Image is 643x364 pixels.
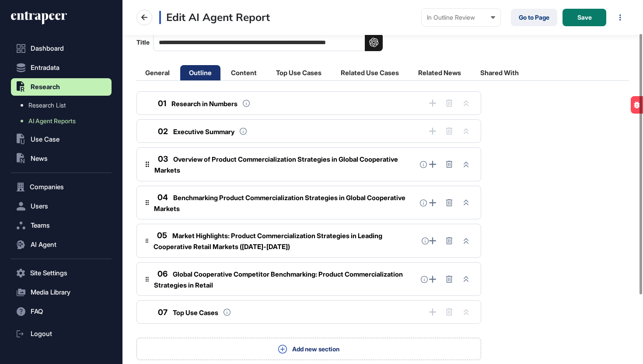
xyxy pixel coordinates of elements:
[31,203,48,210] span: Users
[28,102,66,109] span: Research List
[31,83,60,90] span: Research
[11,264,112,282] button: Site Settings
[171,100,238,108] span: Research in Numbers
[31,45,64,52] span: Dashboard
[157,231,167,240] span: 05
[11,78,112,96] button: Research
[159,11,270,24] h3: Edit AI Agent Report
[577,14,592,21] span: Save
[30,270,67,277] span: Site Settings
[11,198,112,215] button: Users
[11,40,112,57] a: Dashboard
[563,9,606,26] button: Save
[292,344,339,354] span: Add new section
[31,308,43,315] span: FAQ
[173,309,218,317] span: Top Use Cases
[136,65,178,80] li: General
[11,59,112,76] button: Entradata
[180,65,220,80] li: Outline
[11,236,112,253] button: AI Agent
[472,65,528,80] li: Shared With
[31,155,48,162] span: News
[31,241,56,248] span: AI Agent
[15,97,112,113] a: Research List
[11,131,112,148] button: Use Case
[267,65,330,80] li: Top Use Cases
[158,308,168,317] span: 07
[427,14,495,21] div: In Outline Review
[154,232,382,251] span: Market Highlights: Product Commercialization Strategies in Leading Cooperative Retail Markets ([D...
[31,289,70,296] span: Media Library
[154,270,403,289] span: Global Cooperative Competitor Benchmarking: Product Commercialization Strategies in Retail
[136,33,383,51] label: Title
[332,65,408,80] li: Related Use Cases
[28,118,76,125] span: AI Agent Reports
[158,99,166,108] span: 01
[11,284,112,301] button: Media Library
[158,154,168,163] span: 03
[30,184,64,191] span: Companies
[154,194,405,213] span: Benchmarking Product Commercialization Strategies in Global Cooperative Markets
[31,64,59,71] span: Entradata
[11,150,112,167] button: News
[153,33,383,51] input: Title
[157,269,168,278] span: 06
[154,155,398,174] span: Overview of Product Commercialization Strategies in Global Cooperative Markets
[11,217,112,234] button: Teams
[11,303,112,320] button: FAQ
[157,193,168,202] span: 04
[409,65,470,80] li: Related News
[222,65,266,80] li: Content
[15,113,112,129] a: AI Agent Reports
[11,178,112,196] button: Companies
[31,222,50,229] span: Teams
[511,9,557,26] a: Go to Page
[158,127,168,136] span: 02
[31,330,52,337] span: Logout
[31,136,59,143] span: Use Case
[11,325,112,343] a: Logout
[173,128,234,136] span: Executive Summary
